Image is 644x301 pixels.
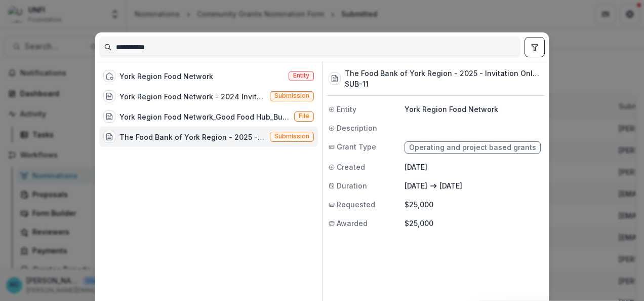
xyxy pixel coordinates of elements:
[337,162,365,172] span: Created
[439,180,462,191] p: [DATE]
[405,180,427,191] p: [DATE]
[337,218,368,229] span: Awarded
[405,162,543,172] p: [DATE]
[337,104,356,115] span: Entity
[274,133,309,140] span: Submission
[337,123,377,133] span: Description
[299,112,309,120] span: File
[119,91,266,102] div: York Region Food Network - 2024 Invitation Only Grant
[405,104,543,115] p: York Region Food Network
[345,68,543,79] h3: The Food Bank of York Region - 2025 - Invitation Only Application
[525,37,545,57] button: toggle filters
[337,180,367,191] span: Duration
[119,132,266,142] div: The Food Bank of York Region - 2025 - Invitation Only Application
[405,199,543,210] p: $25,000
[293,72,309,79] span: Entity
[337,199,375,210] span: Requested
[119,71,213,82] div: York Region Food Network
[274,92,309,99] span: Submission
[345,79,543,89] h3: SUB-11
[405,218,543,229] p: $25,000
[337,141,376,152] span: Grant Type
[119,111,290,122] div: York Region Food Network_Good Food Hub_Budget .pdf
[409,143,536,152] span: Operating and project based grants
